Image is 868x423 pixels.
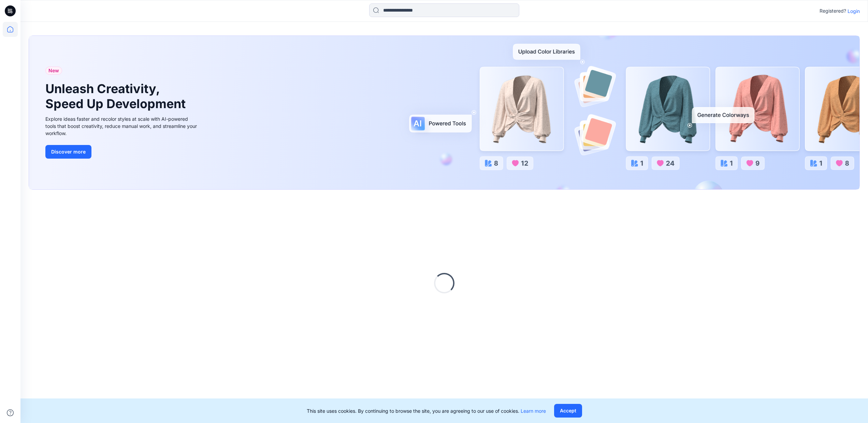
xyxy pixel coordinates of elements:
[45,145,199,159] a: Discover more
[820,7,846,15] p: Registered?
[307,407,546,414] p: This site uses cookies. By continuing to browse the site, you are agreeing to our use of cookies.
[848,8,860,15] p: Login
[45,115,199,137] div: Explore ideas faster and recolor styles at scale with AI-powered tools that boost creativity, red...
[45,145,91,159] button: Discover more
[554,404,582,418] button: Accept
[521,408,546,414] a: Learn more
[48,67,59,75] span: New
[45,82,189,111] h1: Unleash Creativity, Speed Up Development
